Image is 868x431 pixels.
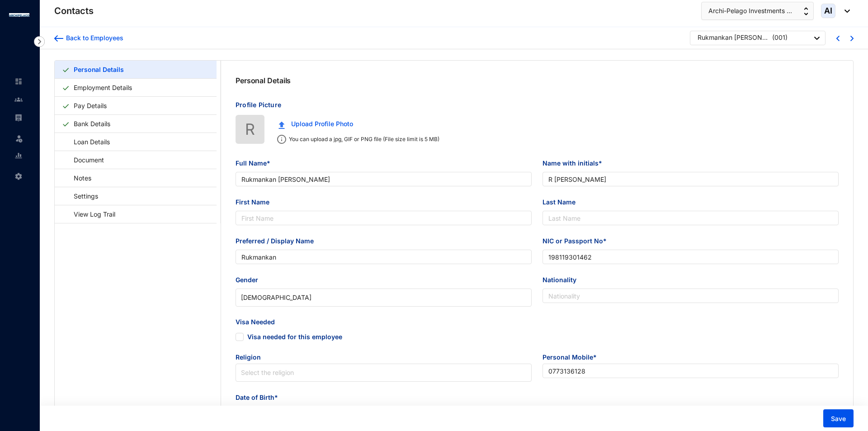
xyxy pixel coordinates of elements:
img: dropdown-black.8e83cc76930a90b1a4fdb6d089b7bf3a.svg [840,9,850,13]
label: Last Name [542,197,582,207]
a: Pay Details [70,96,110,115]
a: Settings [62,187,101,205]
img: report-unselected.e6a6b4230fc7da01f883.svg [14,152,23,160]
img: settings-unselected.1febfda315e6e19643a1.svg [14,172,23,180]
label: Full Name* [236,158,277,168]
p: Contacts [54,5,94,17]
button: Save [823,409,854,427]
span: Visa needed for this employee [247,333,342,342]
input: Name with initials* [542,172,839,186]
img: home-unselected.a29eae3204392db15eaf.svg [14,77,23,85]
img: chevron-left-blue.0fda5800d0a05439ff8ddef8047136d5.svg [836,36,840,41]
li: Home [7,72,29,90]
a: View Log Trail [62,205,118,223]
span: AI [824,7,832,15]
img: logo [9,13,29,17]
span: Upload Profile Photo [291,119,353,129]
input: First Name [236,211,532,225]
img: people-unselected.118708e94b43a90eceab.svg [14,95,23,104]
img: upload.c0f81fc875f389a06f631e1c6d8834da.svg [278,121,285,129]
span: Personal Mobile* [542,353,839,364]
div: Back to Employees [63,33,123,43]
span: Male [241,291,526,304]
img: nav-icon-right.af6afadce00d159da59955279c43614e.svg [34,36,45,47]
p: ( 001 ) [772,33,788,44]
p: Profile Picture [236,100,839,115]
span: R [245,117,255,141]
img: up-down-arrow.74152d26bf9780fbf563ca9c90304185.svg [804,7,808,15]
input: NIC or Passport No* [542,250,839,264]
li: Reports [7,147,29,165]
button: Upload Profile Photo [272,115,360,133]
img: dropdown-black.8e83cc76930a90b1a4fdb6d089b7bf3a.svg [814,37,820,40]
input: Nationality [542,289,839,303]
input: Last Name [542,211,839,225]
input: Enter mobile number [542,364,839,378]
a: Employment Details [70,78,136,97]
li: Contacts [7,90,29,109]
label: First Name [236,197,276,207]
p: Personal Details [236,75,291,86]
span: Archi-Pelago Investments ... [708,6,792,16]
button: Archi-Pelago Investments ... [701,2,814,20]
img: info.ad751165ce926853d1d36026adaaebbf.svg [277,135,286,144]
input: Preferred / Display Name [236,250,532,264]
a: Back to Employees [54,33,123,43]
a: Notes [62,169,94,187]
label: Name with initials* [542,158,609,168]
a: Document [62,151,107,169]
span: Visa Needed [236,317,532,328]
label: NIC or Passport No* [542,236,613,246]
p: You can upload a jpg, GIF or PNG file (File size limit is 5 MB) [286,135,439,144]
img: chevron-right-blue.16c49ba0fe93ddb13f341d83a2dbca89.svg [850,36,854,41]
a: Bank Details [70,114,114,133]
label: Preferred / Display Name [236,236,320,246]
div: Rukmankan [PERSON_NAME] [698,33,770,42]
a: Loan Details [62,133,113,151]
span: Religion [236,353,532,364]
label: Date of Birth* [236,393,284,403]
img: leave-unselected.2934df6273408c3f84d9.svg [14,134,24,143]
input: Full Name* [236,172,532,186]
li: Payroll [7,109,29,127]
span: Visa needed for this employee [236,333,244,341]
span: Save [831,414,846,423]
a: Personal Details [70,60,127,79]
img: payroll-unselected.b590312f920e76f0c668.svg [14,114,23,122]
img: arrow-backward-blue.96c47016eac47e06211658234db6edf5.svg [54,35,63,42]
label: Gender [236,275,264,285]
label: Nationality [542,275,583,285]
